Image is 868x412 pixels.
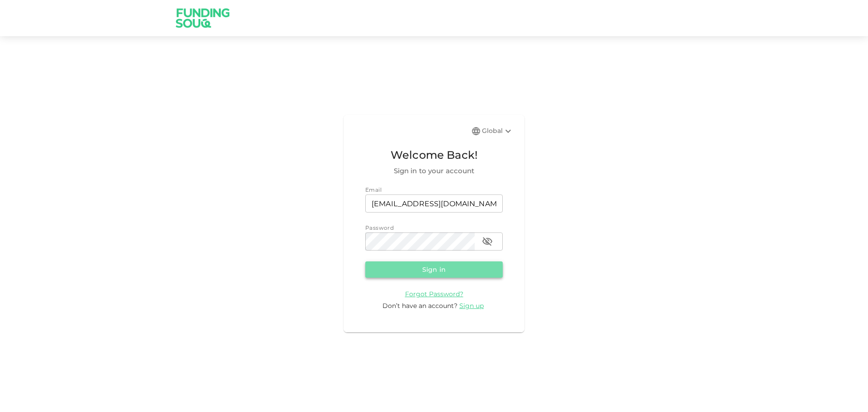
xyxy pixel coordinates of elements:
span: Don’t have an account? [382,302,458,310]
a: Forgot Password? [405,289,463,298]
span: Welcome Back! [365,147,503,164]
span: Email [365,186,382,193]
div: Global [482,126,514,137]
span: Password [365,224,394,231]
input: email [365,194,503,213]
button: Sign in [365,261,503,278]
input: password [365,232,475,251]
span: Forgot Password? [405,290,463,298]
span: Sign in to your account [365,166,503,176]
span: Sign up [459,302,484,310]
